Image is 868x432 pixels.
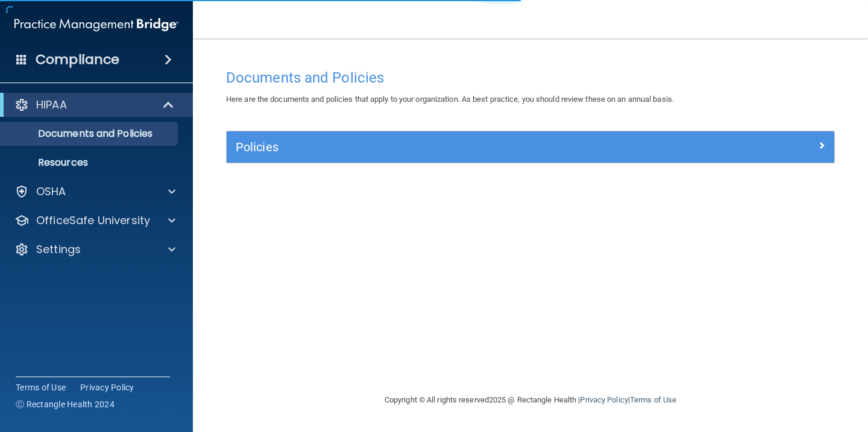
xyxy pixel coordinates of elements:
[14,98,175,112] a: HIPAA
[236,140,673,154] h5: Policies
[80,381,134,393] a: Privacy Policy
[226,70,835,86] h4: Documents and Policies
[16,381,66,393] a: Terms of Use
[14,242,175,257] a: Settings
[14,13,178,37] img: PMB logo
[580,395,627,404] a: Privacy Policy
[14,213,175,228] a: OfficeSafe University
[14,184,175,199] a: OSHA
[36,242,81,257] p: Settings
[8,157,172,169] p: Resources
[36,213,150,228] p: OfficeSafe University
[36,51,119,68] h4: Compliance
[36,184,66,199] p: OSHA
[310,381,750,419] div: Copyright © All rights reserved 2025 @ Rectangle Health | |
[16,398,115,410] span: Ⓒ Rectangle Health 2024
[659,360,854,409] iframe: Drift Widget Chat Controller
[630,395,676,404] a: Terms of Use
[8,128,172,140] p: Documents and Policies
[226,95,674,104] span: Here are the documents and policies that apply to your organization. As best practice, you should...
[236,137,825,157] a: Policies
[36,98,67,112] p: HIPAA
